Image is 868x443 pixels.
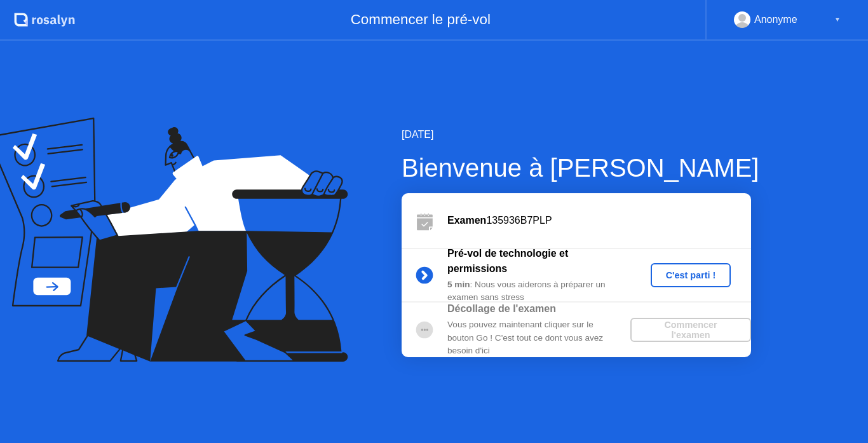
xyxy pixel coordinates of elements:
[447,278,630,304] div: : Nous vous aiderons à préparer un examen sans stress
[635,320,746,340] div: Commencer l'examen
[834,11,841,28] div: ▼
[656,270,726,280] div: C'est parti !
[447,248,568,274] b: Pré-vol de technologie et permissions
[651,263,731,287] button: C'est parti !
[447,303,556,314] b: Décollage de l'examen
[447,215,486,226] b: Examen
[630,318,751,342] button: Commencer l'examen
[447,318,630,357] div: Vous pouvez maintenant cliquer sur le bouton Go ! C'est tout ce dont vous avez besoin d'ici
[447,280,470,289] b: 5 min
[402,127,759,142] div: [DATE]
[754,11,797,28] div: Anonyme
[447,213,751,228] div: 135936B7PLP
[402,149,759,187] div: Bienvenue à [PERSON_NAME]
